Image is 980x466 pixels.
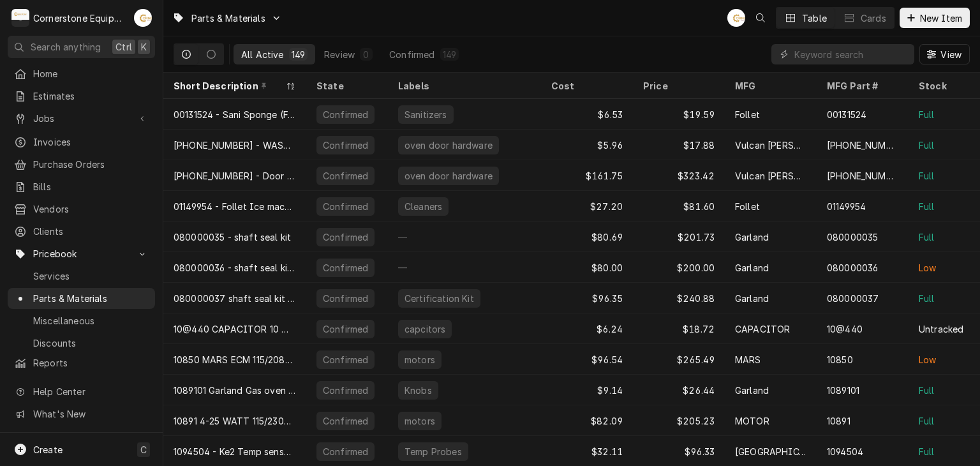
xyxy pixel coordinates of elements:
[403,139,494,152] div: oven door hardware
[174,139,296,152] div: [PHONE_NUMBER] - WASHER
[140,443,147,456] span: C
[861,11,886,25] div: Cards
[174,261,296,274] div: 080000036 - shaft seal kit 9501
[919,200,935,213] div: Full
[827,414,850,428] div: 10891
[8,288,155,309] a: Parts & Materials
[8,36,155,58] button: Search anythingCtrlK
[403,353,436,366] div: motors
[633,191,725,222] div: $81.60
[541,405,633,436] div: $82.09
[735,445,806,458] div: [GEOGRAPHIC_DATA]
[8,86,155,107] a: Estimates
[322,292,369,305] div: Confirmed
[292,48,305,61] div: 149
[633,222,725,252] div: $201.73
[403,169,494,183] div: oven door hardware
[33,356,149,370] span: Reports
[919,139,935,152] div: Full
[33,11,127,25] div: Cornerstone Equipment Repair, LLC
[919,230,935,244] div: Full
[900,8,970,28] button: New Item
[33,444,63,455] span: Create
[917,11,965,25] span: New Item
[919,384,935,397] div: Full
[633,405,725,436] div: $205.23
[827,353,853,366] div: 10850
[633,375,725,405] div: $26.44
[827,200,866,213] div: 01149954
[167,8,287,29] a: Go to Parts & Materials
[322,169,369,183] div: Confirmed
[827,139,898,152] div: [PHONE_NUMBER]
[33,180,149,193] span: Bills
[919,44,970,64] button: View
[362,48,370,61] div: 0
[633,313,725,344] div: $18.72
[403,200,443,213] div: Cleaners
[735,139,806,152] div: Vulcan [PERSON_NAME]
[919,353,936,366] div: Low
[174,414,296,428] div: 10891 4-25 WATT 115/230V REV. MOTOR
[919,414,935,428] div: Full
[388,252,541,283] div: —
[322,108,369,121] div: Confirmed
[324,48,355,61] div: Review
[388,222,541,252] div: —
[403,414,436,428] div: motors
[919,292,935,305] div: Full
[174,169,296,183] div: [PHONE_NUMBER] - Door hinge kit
[633,160,725,191] div: $323.42
[802,11,827,25] div: Table
[8,176,155,197] a: Bills
[8,63,155,84] a: Home
[174,230,291,244] div: 080000035 - shaft seal kit
[33,336,149,350] span: Discounts
[541,160,633,191] div: $161.75
[727,9,745,27] div: AB
[115,40,132,54] span: Ctrl
[33,407,147,421] span: What's New
[8,243,155,264] a: Go to Pricebook
[794,44,908,64] input: Keyword search
[8,199,155,220] a: Vendors
[827,292,879,305] div: 080000037
[541,99,633,130] div: $6.53
[141,40,147,54] span: K
[174,200,296,213] div: 01149954 - Follet Ice machine cleaner
[735,230,769,244] div: Garland
[33,89,149,103] span: Estimates
[403,384,433,397] div: Knobs
[8,266,155,287] a: Services
[541,191,633,222] div: $27.20
[735,200,760,213] div: Follet
[919,108,935,121] div: Full
[541,283,633,313] div: $96.35
[919,79,967,93] div: Stock
[8,310,155,331] a: Miscellaneous
[33,385,147,398] span: Help Center
[322,322,369,336] div: Confirmed
[633,344,725,375] div: $265.49
[322,414,369,428] div: Confirmed
[919,322,963,336] div: Untracked
[174,445,296,458] div: 1094504 - Ke2 Temp sensor 10’ suction line temp
[134,9,152,27] div: AB
[191,11,265,25] span: Parts & Materials
[633,252,725,283] div: $200.00
[31,40,101,54] span: Search anything
[174,108,296,121] div: 00131524 - Sani Sponge (Follet)
[389,48,434,61] div: Confirmed
[919,261,936,274] div: Low
[633,283,725,313] div: $240.88
[541,375,633,405] div: $9.14
[403,108,449,121] div: Sanitizers
[33,158,149,171] span: Purchase Orders
[134,9,152,27] div: Andrew Buigues's Avatar
[727,9,745,27] div: Andrew Buigues's Avatar
[398,79,531,93] div: Labels
[8,381,155,402] a: Go to Help Center
[541,130,633,160] div: $5.96
[33,314,149,327] span: Miscellaneous
[443,48,456,61] div: 149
